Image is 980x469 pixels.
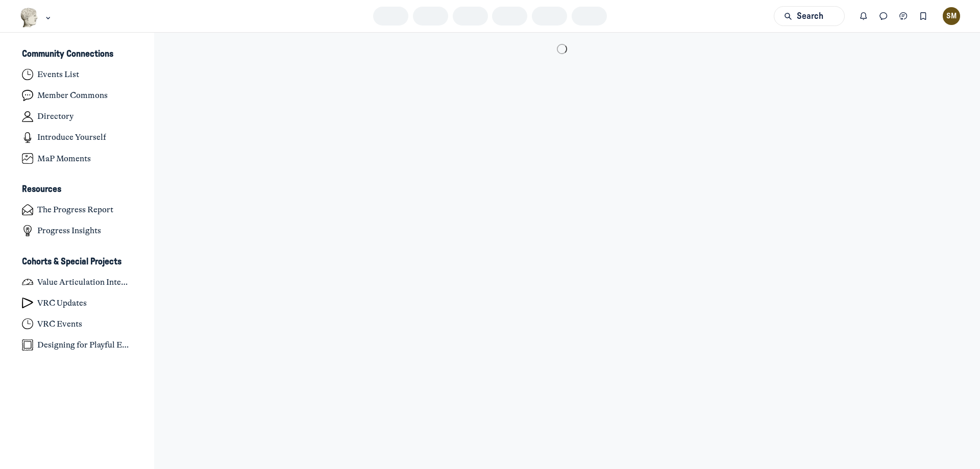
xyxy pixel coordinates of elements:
a: MaP Moments [13,149,141,168]
div: SM [943,7,961,25]
button: Chat threads [894,6,914,26]
a: Designing for Playful Engagement [13,335,141,354]
h4: The Progress Report [37,205,113,215]
a: Events List [13,65,141,84]
h4: Value Articulation Intensive (Cultural Leadership Lab) [37,277,132,287]
h4: Events List [37,69,79,80]
img: Museums as Progress logo [20,8,39,28]
button: Search [774,6,844,26]
button: Museums as Progress logo [20,7,53,29]
button: Direct messages [874,6,894,26]
a: VRC Updates [13,293,141,312]
a: Introduce Yourself [13,128,141,147]
a: Value Articulation Intensive (Cultural Leadership Lab) [13,273,141,291]
h3: Cohorts & Special Projects [22,257,121,267]
button: User menu options [943,7,961,25]
h4: Introduce Yourself [37,132,106,142]
a: Directory [13,107,141,126]
h4: Member Commons [37,90,108,101]
a: VRC Events [13,314,141,333]
button: Bookmarks [913,6,933,26]
h4: Directory [37,111,73,121]
h4: Designing for Playful Engagement [37,340,132,350]
h4: VRC Events [37,319,82,329]
button: Cohorts & Special ProjectsCollapse space [13,253,141,270]
h3: Community Connections [22,49,113,60]
h4: MaP Moments [37,154,91,164]
a: The Progress Report [13,201,141,219]
h3: Resources [22,184,61,195]
a: Member Commons [13,86,141,105]
button: Notifications [854,6,874,26]
h4: VRC Updates [37,298,87,308]
main: Main Content [143,33,980,65]
button: ResourcesCollapse space [13,181,141,199]
h4: Progress Insights [37,226,101,236]
a: Progress Insights [13,221,141,240]
button: Community ConnectionsCollapse space [13,46,141,63]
